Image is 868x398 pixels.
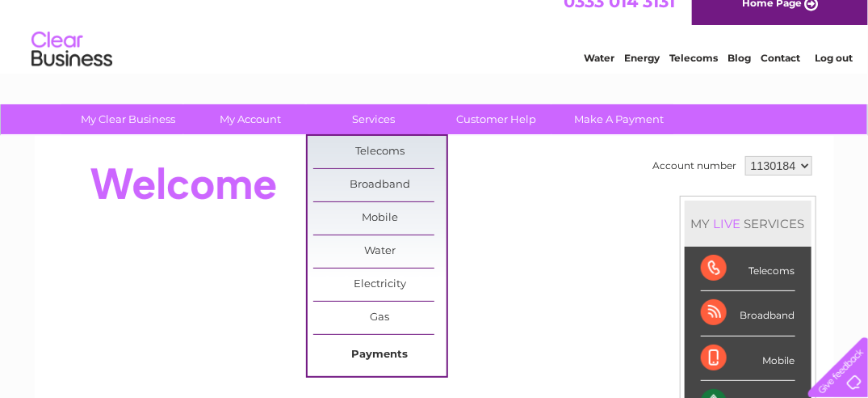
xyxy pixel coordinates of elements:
[313,202,447,235] a: Mobile
[307,104,440,134] a: Services
[584,69,614,81] a: Water
[701,291,795,336] div: Broadband
[313,302,447,334] a: Gas
[816,69,853,81] a: Log out
[552,104,686,134] a: Make A Payment
[430,104,563,134] a: Customer Help
[313,269,447,301] a: Electricity
[61,104,195,134] a: My Clear Business
[313,339,447,371] a: Payments
[669,69,718,81] a: Telecoms
[685,201,811,247] div: MY SERVICES
[313,136,447,168] a: Telecoms
[711,216,744,231] div: LIVE
[184,104,317,134] a: My Account
[701,337,795,381] div: Mobile
[53,9,816,78] div: Clear Business is a trading name of Verastar Limited (registered in [GEOGRAPHIC_DATA] No. 3667643...
[701,247,795,291] div: Telecoms
[761,69,800,81] a: Contact
[564,8,675,28] a: 0333 014 3131
[728,69,751,81] a: Blog
[313,235,447,268] a: Water
[31,42,113,91] img: logo.png
[313,169,447,201] a: Broadband
[624,69,660,81] a: Energy
[649,152,741,180] td: Account number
